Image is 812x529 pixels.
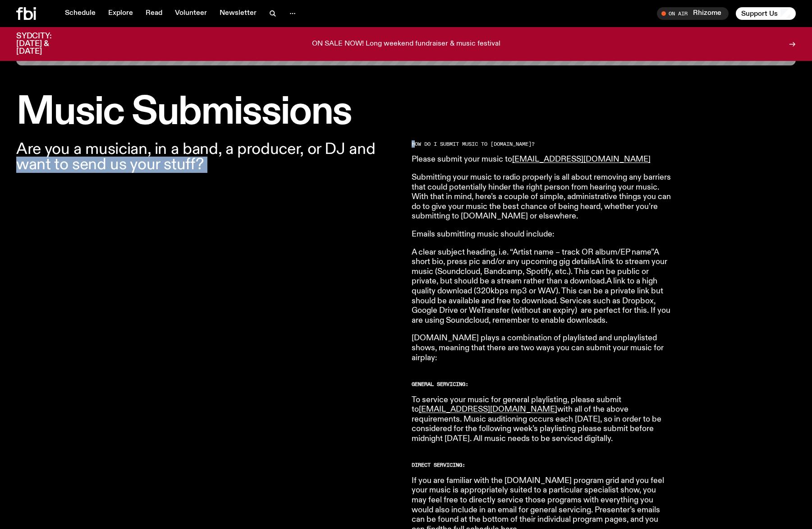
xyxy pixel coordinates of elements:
[512,155,651,163] a: [EMAIL_ADDRESS][DOMAIN_NAME]
[16,142,401,172] p: Are you a musician, in a band, a producer, or DJ and want to send us your stuff?
[412,248,671,326] p: A clear subject heading, i.e. “Artist name – track OR album/EP name”A short bio, press pic and/or...
[140,7,168,20] a: Read
[60,7,101,20] a: Schedule
[412,155,671,165] p: Please submit your music to
[412,381,468,388] strong: GENERAL SERVICING:
[214,7,262,20] a: Newsletter
[736,7,796,20] button: Support Us
[170,7,212,20] a: Volunteer
[16,32,74,56] h3: SYDCITY: [DATE] & [DATE]
[412,173,671,222] p: Submitting your music to radio properly is all about removing any barriers that could potentially...
[412,142,671,147] h2: HOW DO I SUBMIT MUSIC TO [DOMAIN_NAME]?
[16,94,796,131] h1: Music Submissions
[412,461,465,469] strong: DIRECT SERVICING:
[657,7,729,20] button: On AirRhizome
[103,7,138,20] a: Explore
[741,9,778,18] span: Support Us
[412,334,671,363] p: [DOMAIN_NAME] plays a combination of playlisted and unplaylisted shows, meaning that there are tw...
[412,395,671,444] p: To service your music for general playlisting, please submit to with all of the above requirement...
[412,230,671,240] p: Emails submitting music should include:
[419,405,557,413] a: [EMAIL_ADDRESS][DOMAIN_NAME]
[312,40,500,48] p: ON SALE NOW! Long weekend fundraiser & music festival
